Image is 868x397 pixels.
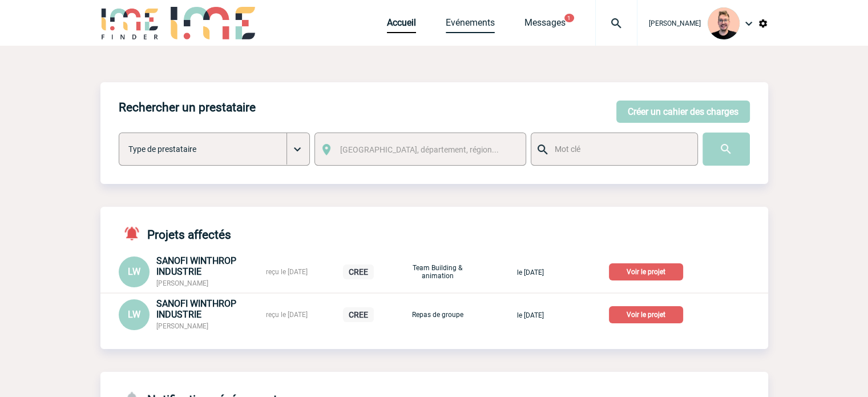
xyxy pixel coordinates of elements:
span: LW [128,309,140,320]
span: reçu le [DATE] [266,268,308,276]
p: Voir le projet [609,263,683,280]
span: reçu le [DATE] [266,311,308,319]
img: notifications-active-24-px-r.png [123,225,147,242]
p: Voir le projet [609,306,683,323]
h4: Rechercher un prestataire [119,101,256,114]
p: Team Building & animation [409,264,466,280]
input: Submit [703,133,750,166]
a: Voir le projet [609,308,688,319]
span: le [DATE] [517,311,544,319]
span: SANOFI WINTHROP INDUSTRIE [156,298,236,320]
span: [PERSON_NAME] [156,322,208,330]
span: [GEOGRAPHIC_DATA], département, région... [340,145,499,154]
p: Repas de groupe [409,311,466,319]
input: Mot clé [552,142,687,157]
a: Evénements [446,17,495,33]
a: Voir le projet [609,266,688,276]
a: Messages [524,17,566,33]
span: [PERSON_NAME] [156,279,208,287]
span: le [DATE] [517,268,544,276]
p: CREE [343,307,374,322]
span: [PERSON_NAME] [649,19,701,27]
img: 129741-1.png [708,7,740,39]
span: LW [128,266,140,277]
button: 1 [564,14,574,22]
img: IME-Finder [100,7,160,39]
span: SANOFI WINTHROP INDUSTRIE [156,255,236,277]
p: CREE [343,264,374,279]
a: Accueil [387,17,416,33]
h4: Projets affectés [119,225,231,242]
